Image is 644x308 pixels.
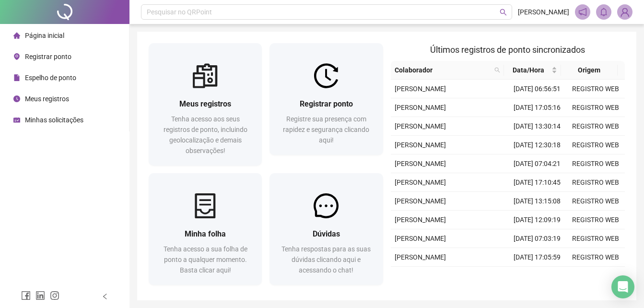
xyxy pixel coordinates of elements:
[508,136,566,154] td: [DATE] 12:30:18
[566,98,625,117] td: REGISTRO WEB
[164,245,247,274] span: Tenha acesso a sua folha de ponto a qualquer momento. Basta clicar aqui!
[149,43,262,166] a: Meus registrosTenha acesso aos seus registros de ponto, incluindo geolocalização e demais observa...
[508,229,566,248] td: [DATE] 07:03:19
[566,229,625,248] td: REGISTRO WEB
[430,45,585,55] span: Últimos registros de ponto sincronizados
[566,136,625,154] td: REGISTRO WEB
[395,122,446,130] span: [PERSON_NAME]
[13,53,20,60] span: environment
[395,65,491,75] span: Colaborador
[102,293,108,300] span: left
[395,85,446,93] span: [PERSON_NAME]
[518,7,569,17] span: [PERSON_NAME]
[395,253,446,261] span: [PERSON_NAME]
[300,99,353,108] span: Registrar ponto
[508,211,566,229] td: [DATE] 12:09:19
[611,275,634,298] div: Open Intercom Messenger
[21,291,31,300] span: facebook
[164,115,247,154] span: Tenha acesso aos seus registros de ponto, incluindo geolocalização e demais observações!
[269,43,383,155] a: Registrar pontoRegistre sua presença com rapidez e segurança clicando aqui!
[618,5,632,19] img: 89615
[179,99,231,108] span: Meus registros
[25,74,76,82] span: Espelho de ponto
[508,117,566,136] td: [DATE] 13:30:14
[395,216,446,224] span: [PERSON_NAME]
[13,74,20,81] span: file
[25,95,69,103] span: Meus registros
[508,267,566,285] td: [DATE] 13:11:33
[508,98,566,117] td: [DATE] 17:05:16
[566,211,625,229] td: REGISTRO WEB
[13,117,20,123] span: schedule
[269,173,383,285] a: DúvidasTenha respostas para as suas dúvidas clicando aqui e acessando o chat!
[508,65,549,75] span: Data/Hora
[395,197,446,205] span: [PERSON_NAME]
[566,173,625,192] td: REGISTRO WEB
[395,235,446,242] span: [PERSON_NAME]
[566,80,625,98] td: REGISTRO WEB
[281,245,371,274] span: Tenha respostas para as suas dúvidas clicando aqui e acessando o chat!
[395,141,446,149] span: [PERSON_NAME]
[508,192,566,211] td: [DATE] 13:15:08
[599,8,608,16] span: bell
[395,104,446,111] span: [PERSON_NAME]
[500,9,507,16] span: search
[185,229,226,238] span: Minha folha
[504,61,561,80] th: Data/Hora
[566,117,625,136] td: REGISTRO WEB
[578,8,587,16] span: notification
[25,53,71,60] span: Registrar ponto
[395,160,446,167] span: [PERSON_NAME]
[561,61,618,80] th: Origem
[13,95,20,102] span: clock-circle
[566,154,625,173] td: REGISTRO WEB
[508,154,566,173] td: [DATE] 07:04:21
[508,80,566,98] td: [DATE] 06:56:51
[313,229,340,238] span: Dúvidas
[149,173,262,285] a: Minha folhaTenha acesso a sua folha de ponto a qualquer momento. Basta clicar aqui!
[508,173,566,192] td: [DATE] 17:10:45
[566,248,625,267] td: REGISTRO WEB
[395,178,446,186] span: [PERSON_NAME]
[283,115,369,144] span: Registre sua presença com rapidez e segurança clicando aqui!
[50,291,59,300] span: instagram
[492,63,502,77] span: search
[494,67,500,73] span: search
[25,116,83,124] span: Minhas solicitações
[508,248,566,267] td: [DATE] 17:05:59
[25,32,64,39] span: Página inicial
[566,267,625,285] td: REGISTRO WEB
[566,192,625,211] td: REGISTRO WEB
[13,32,20,39] span: home
[35,291,45,300] span: linkedin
